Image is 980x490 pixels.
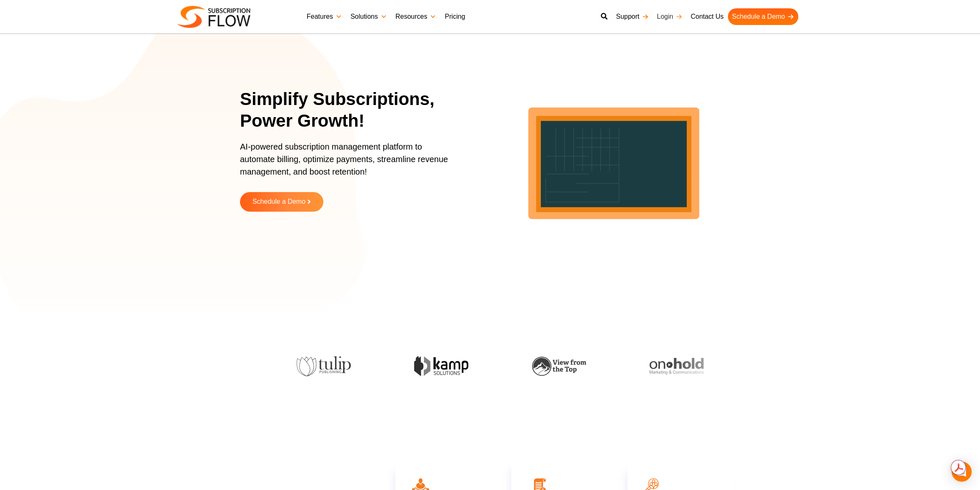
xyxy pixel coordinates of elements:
a: Schedule a Demo [240,192,323,212]
img: tulip-publishing [296,356,350,376]
a: Login [653,8,687,25]
a: Resources [391,8,440,25]
a: Solutions [346,8,391,25]
a: Pricing [440,8,469,25]
img: onhold-marketing [649,358,703,375]
h1: Simplify Subscriptions, Power Growth! [240,88,467,132]
span: Schedule a Demo [252,198,305,205]
a: Support [612,8,652,25]
a: Features [302,8,346,25]
img: Subscriptionflow [177,6,250,28]
a: Contact Us [687,8,728,25]
p: AI-powered subscription management platform to automate billing, optimize payments, streamline re... [240,140,457,186]
img: view-from-the-top [531,357,585,376]
a: Schedule a Demo [728,8,798,25]
img: kamp-solution [414,356,468,376]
